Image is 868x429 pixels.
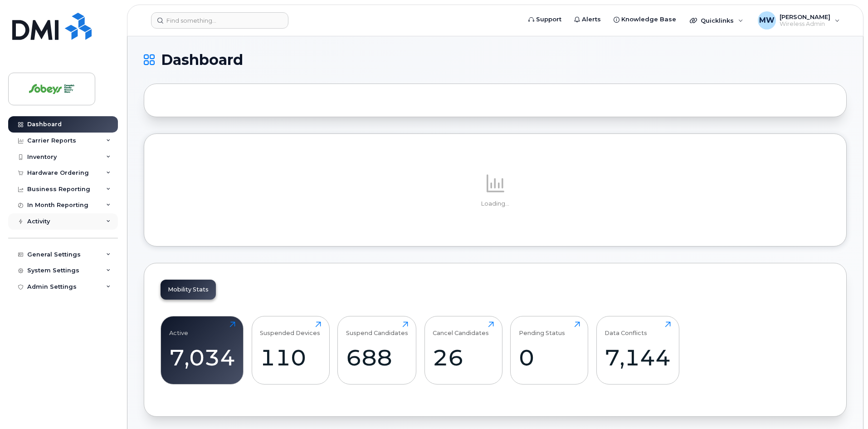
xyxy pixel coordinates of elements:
a: Data Conflicts7,144 [605,321,671,380]
a: Active7,034 [169,321,235,380]
div: 26 [433,344,494,371]
div: 0 [519,344,580,371]
div: Suspended Devices [260,321,320,336]
div: Suspend Candidates [346,321,408,336]
div: Pending Status [519,321,565,336]
div: Data Conflicts [605,321,647,336]
a: Pending Status0 [519,321,580,380]
a: Suspended Devices110 [260,321,321,380]
div: 7,034 [169,344,235,371]
div: Cancel Candidates [433,321,489,336]
div: 110 [260,344,321,371]
span: Dashboard [161,53,243,67]
a: Cancel Candidates26 [433,321,494,380]
a: Suspend Candidates688 [346,321,408,380]
p: Loading... [161,200,830,208]
div: 688 [346,344,408,371]
div: 7,144 [605,344,671,371]
div: Active [169,321,188,336]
